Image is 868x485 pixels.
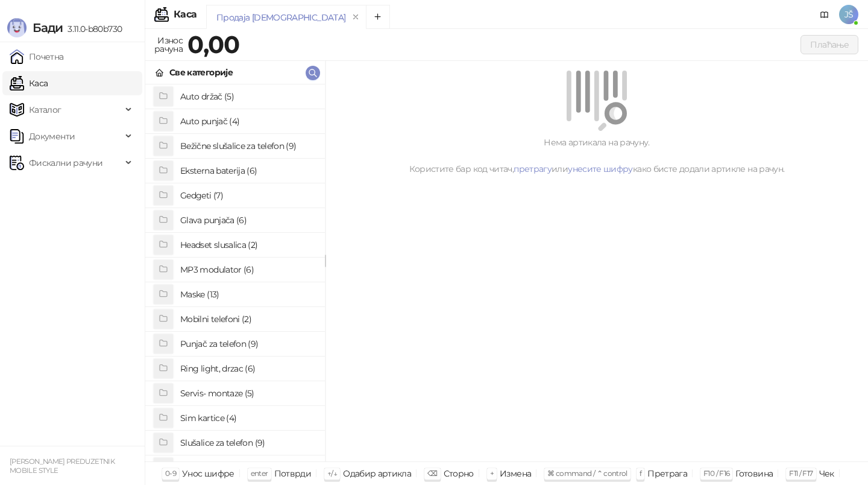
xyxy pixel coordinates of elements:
[180,384,315,403] h4: Servis- montaze (5)
[180,334,315,353] h4: Punjač za telefon (9)
[703,469,729,478] span: F10 / F16
[490,469,494,478] span: +
[340,136,854,176] div: Нема артикала на рачуну. Користите бар код читач, или како бисте додали артикле на рачун.
[647,466,687,481] div: Претрага
[839,5,858,24] span: JŠ
[251,469,268,478] span: enter
[815,5,834,24] a: Документација
[274,466,312,481] div: Потврди
[444,466,474,481] div: Сторно
[547,469,627,478] span: ⌘ command / ⌃ control
[10,71,48,95] a: Каса
[174,10,197,19] div: Каса
[568,163,633,174] a: унесите шифру
[180,161,315,180] h4: Eksterna baterija (6)
[180,285,315,304] h4: Maske (13)
[819,466,834,481] div: Чек
[180,235,315,255] h4: Headset slusalica (2)
[169,66,233,79] div: Све категорије
[29,124,75,148] span: Документи
[180,408,315,428] h4: Sim kartice (4)
[63,24,122,34] span: 3.11.0-b80b730
[29,151,102,175] span: Фискални рачуни
[180,186,315,205] h4: Gedgeti (7)
[800,35,858,54] button: Плаћање
[180,112,315,131] h4: Auto punjač (4)
[180,260,315,279] h4: MP3 modulator (6)
[33,21,63,35] span: Бади
[180,309,315,329] h4: Mobilni telefoni (2)
[7,18,27,37] img: Logo
[180,433,315,452] h4: Slušalice za telefon (9)
[327,469,337,478] span: ↑/↓
[165,469,176,478] span: 0-9
[216,11,345,24] div: Продаја [DEMOGRAPHIC_DATA]
[789,469,813,478] span: F11 / F17
[10,457,115,475] small: [PERSON_NAME] PREDUZETNIK MOBILE STYLE
[180,359,315,378] h4: Ring light, drzac (6)
[500,466,531,481] div: Измена
[366,5,390,29] button: Add tab
[182,466,234,481] div: Унос шифре
[10,45,64,69] a: Почетна
[180,136,315,156] h4: Bežične slušalice za telefon (9)
[180,211,315,230] h4: Glava punjača (6)
[343,466,411,481] div: Одабир артикла
[145,84,325,461] div: grid
[180,87,315,106] h4: Auto držač (5)
[735,466,773,481] div: Готовина
[514,163,552,174] a: претрагу
[29,98,61,122] span: Каталог
[348,12,363,22] button: remove
[187,30,239,59] strong: 0,00
[180,458,315,477] h4: Staklo za telefon (7)
[427,469,437,478] span: ⌫
[152,33,185,57] div: Износ рачуна
[640,469,641,478] span: f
